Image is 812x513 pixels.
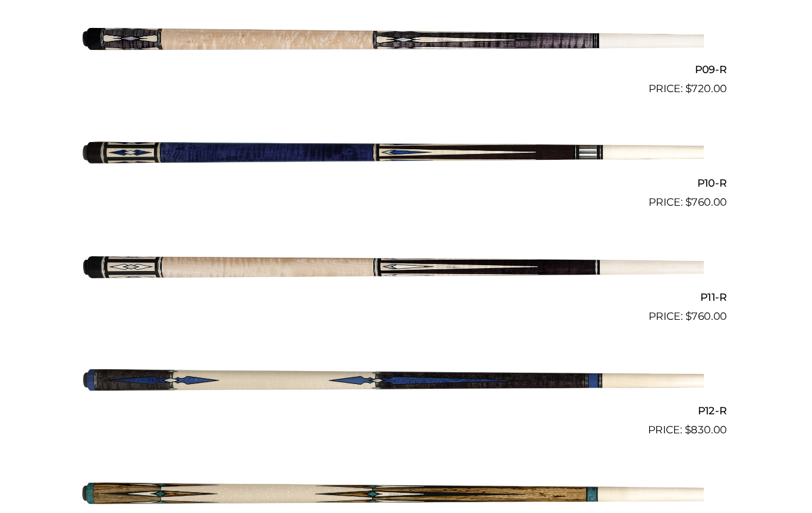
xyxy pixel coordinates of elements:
[84,317,728,422] a: P12-R $830.00
[84,207,728,312] a: P11-R $760.00
[688,298,728,310] bdi: 760.00
[84,165,728,187] h2: P10-R
[84,55,728,77] h2: P09-R
[106,207,706,307] img: P11-R
[84,275,728,297] h2: P11-R
[84,98,728,203] a: P10-R $760.00
[688,79,728,91] bdi: 720.00
[106,98,706,198] img: P10-R
[688,188,728,200] bdi: 760.00
[106,317,706,417] img: P12-R
[688,188,694,200] span: $
[688,79,694,91] span: $
[84,385,728,407] h2: P12-R
[688,298,694,310] span: $
[688,408,728,420] bdi: 830.00
[688,408,694,420] span: $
